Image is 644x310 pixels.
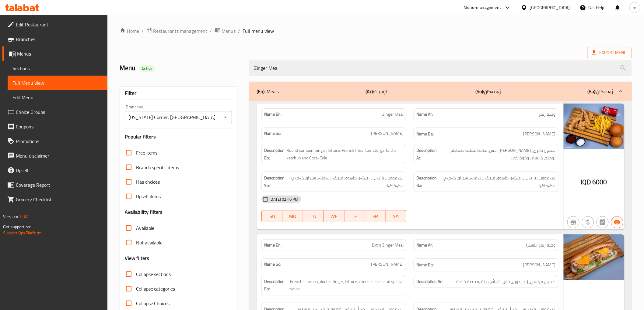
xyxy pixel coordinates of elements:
li: / [210,27,212,35]
strong: Description Ar: [416,278,443,285]
span: Edit Menu [12,94,103,101]
span: Free items [136,149,158,156]
b: (Ar): [366,87,374,96]
p: الوجبات [366,88,389,95]
span: Grocery Checklist [16,196,103,203]
span: Upsell [16,167,103,174]
a: Full Menu View [8,76,107,90]
a: Choice Groups [2,105,107,119]
strong: Description En: [264,147,285,162]
button: SA [386,210,406,222]
a: Menus [2,46,107,61]
span: Extra Zinger Meal [372,242,404,248]
strong: Description So: [264,174,288,189]
span: m [633,4,637,11]
span: Menus [222,27,236,35]
span: Export Menu [587,47,632,58]
strong: Name Ar: [416,111,433,118]
h2: Menu [120,63,242,73]
a: Grocery Checklist [2,192,107,207]
button: MO [282,210,303,222]
span: Zinger Meal [382,111,404,118]
a: Menu disclaimer [2,148,107,163]
span: SU [264,212,280,221]
span: French samoon, double zinger, lettuce, cheese slices and special sauce [290,278,404,293]
span: [PERSON_NAME] [523,261,556,269]
span: IQD [581,176,591,188]
nav: breadcrumb [120,27,632,35]
span: Export Menu [592,49,627,56]
b: (En): [257,87,265,96]
li: / [142,27,144,35]
button: Not has choices [597,216,609,228]
strong: Description En: [264,278,289,293]
a: Coverage Report [2,178,107,192]
b: (So): [475,87,484,96]
span: Available [136,224,155,232]
button: Open [221,113,230,121]
strong: Name Ba: [416,130,434,138]
h3: Popular filters [125,133,232,140]
span: صمون دائري، زنجر، خس، بطاطا مقلية، طماطم، ثومية، كاتشاب وكوكاكولا [438,147,556,162]
a: Support.OpsPlatform [3,229,42,237]
div: Filter [125,87,232,100]
strong: Name So: [264,261,281,267]
span: Full menu view [243,27,274,35]
span: Collapse categories [136,285,175,292]
span: Active [139,66,155,72]
span: Menus [17,50,103,57]
span: Collapse Choices [136,300,170,307]
span: سەموونی بازنەیی، زینگەر، کاهوو، فینگەر، تەماتە، سیراو، کەچەپ و کۆکاکۆلا [441,174,556,189]
div: Active [139,65,155,72]
strong: Name En: [264,111,282,118]
a: Edit Menu [8,90,107,105]
strong: Description Ar: [416,147,437,162]
span: 6000 [592,176,607,188]
span: Choice Groups [16,108,103,116]
b: (Ba): [588,87,597,96]
strong: Name En: [264,242,282,248]
span: وجبة زنجر اكسترا [526,242,556,248]
span: [DATE] 02:40 PM [267,196,301,202]
a: Edit Restaurant [2,17,107,32]
span: Menu disclaimer [16,152,103,159]
span: Collapse sections [136,271,171,278]
span: [PERSON_NAME] [371,261,404,267]
img: %D9%88%D8%AC%D8%A8%D8%A9_%D8%B2%D9%86%D8%AC%D8%B1_%D8%A7%D9%83%D8%B3%D8%AA%D8%B1%D8%A763893803248... [564,234,625,280]
a: Upsell [2,163,107,178]
div: Menu-management [464,4,501,11]
button: SU [261,210,282,222]
a: Home [120,27,139,35]
span: Has choices [136,178,160,186]
p: ژەمەکان [475,88,501,95]
span: Get support on: [3,223,31,231]
span: Branches [16,36,103,43]
strong: Name So: [264,130,281,137]
strong: Name Ba: [416,261,434,269]
span: Restaurants management [153,27,208,35]
span: WE [326,212,342,221]
strong: Name Ar: [416,242,433,248]
span: Version: [3,213,18,220]
span: Coupons [16,123,103,130]
a: Restaurants management [146,27,208,35]
span: Coverage Report [16,181,103,189]
span: Sections [12,65,103,72]
p: ژەمەکان [588,88,614,95]
span: TH [347,212,363,221]
button: TU [303,210,324,222]
span: MO [285,212,301,221]
input: search [249,60,632,76]
span: [PERSON_NAME] [371,130,404,137]
span: صمون فرنسي، زنجر دوبل، خس، شرائح جبنة وصلصة خاصة [457,278,556,285]
h3: Availability filters [125,209,163,216]
span: SA [388,212,404,221]
button: TH [345,210,365,222]
a: Menus [215,27,236,35]
a: Coupons [2,119,107,134]
a: Branches [2,32,107,46]
button: WE [324,210,345,222]
span: 1.0.0 [19,213,28,220]
div: [GEOGRAPHIC_DATA] [530,4,570,11]
span: TU [306,212,321,221]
